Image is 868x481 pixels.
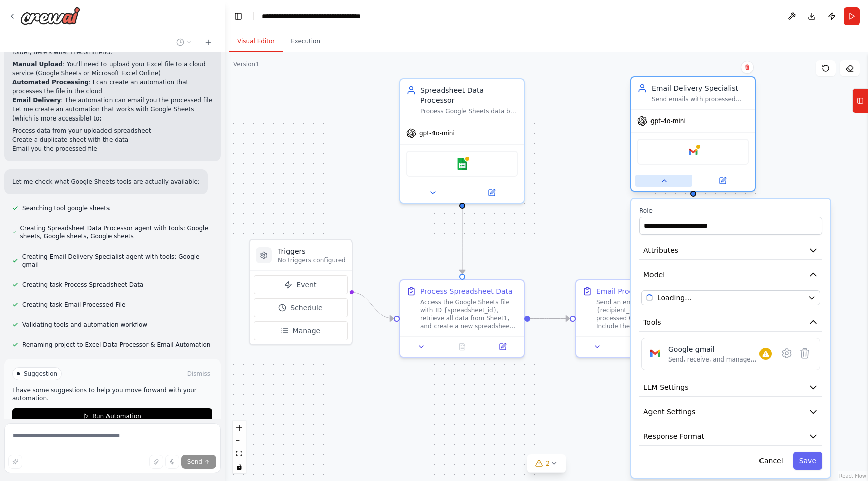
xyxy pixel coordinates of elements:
button: Hide left sidebar [231,9,245,23]
div: Process Spreadsheet DataAccess the Google Sheets file with ID {spreadsheet_id}, retrieve all data... [399,279,525,358]
li: Process data from your uploaded spreadsheet [12,126,212,135]
div: Email Delivery SpecialistSend emails with processed spreadsheet files and provide clear communica... [630,78,756,194]
span: Event [296,280,316,290]
button: No output available [617,341,660,353]
span: Validating tools and automation workflow [22,321,147,329]
button: Switch to previous chat [172,36,196,48]
button: Run Automation [12,408,212,424]
span: Run Automation [92,412,141,420]
div: Process Spreadsheet Data [420,286,513,296]
span: Creating Email Delivery Specialist agent with tools: Google gmail [22,253,212,269]
button: Start a new chat [200,36,216,48]
button: Delete tool [796,344,814,363]
div: Google gmail [668,344,759,354]
p: I have some suggestions to help you move forward with your automation. [12,386,212,402]
li: Create a duplicate sheet with the data [12,135,212,144]
button: Click to speak your automation idea [165,455,179,469]
p: No triggers configured [278,256,346,264]
div: Version 1 [233,60,259,68]
span: Creating task Email Processed File [22,301,125,309]
button: LLM Settings [639,378,822,397]
div: Send, receive, and manage Gmail messages and email settings. [668,355,759,364]
span: 2 [546,458,550,468]
button: No output available [441,341,484,353]
div: Send an email to {recipient_email} with the processed Google Sheets file. Include the sharing lin... [596,298,694,330]
span: Searching tool google sheets [22,204,110,212]
button: Configure tool [778,344,796,363]
strong: Email Delivery [12,97,61,104]
span: Suggestion [24,370,57,378]
h3: Triggers [278,246,346,256]
button: Open in side panel [485,341,520,353]
button: Tools [639,313,822,332]
button: Open in side panel [694,175,751,187]
button: Attributes [639,241,822,260]
button: 2 [527,454,566,473]
span: Creating task Process Spreadsheet Data [22,281,143,289]
a: React Flow attribution [839,473,866,479]
button: Visual Editor [229,31,283,52]
button: Upload files [149,455,163,469]
button: Save [793,452,822,470]
p: Let me check what Google Sheets tools are actually available: [12,177,200,186]
div: Process Google Sheets data by copying data from the main sheet to a new processed sheet, retrievi... [420,107,518,115]
button: fit view [233,447,246,460]
span: Send [187,458,202,466]
img: Logo [20,7,80,25]
span: Schedule [290,303,322,313]
div: Access the Google Sheets file with ID {spreadsheet_id}, retrieve all data from Sheet1, and create... [420,298,518,330]
button: Model [639,266,822,284]
span: Manage [293,326,321,336]
nav: breadcrumb [262,11,398,21]
img: Google gmail [648,346,662,360]
button: Loading... [641,290,820,305]
button: zoom in [233,421,246,434]
button: Send [181,455,216,469]
li: : The automation can email you the processed file [12,96,212,105]
button: Schedule [254,298,348,317]
button: Delete node [741,61,754,74]
label: Role [639,207,822,215]
div: Email Processed FileSend an email to {recipient_email} with the processed Google Sheets file. Inc... [575,279,701,358]
div: Email Processed File [596,286,668,296]
div: Spreadsheet Data Processor [420,85,518,105]
span: Tools [643,317,661,327]
g: Edge from 0c5a232c-2985-4efc-8b5a-81ccd671ec28 to 6f6bdd6c-5a7d-4b0b-b97c-eda65ca83ea7 [457,199,467,274]
li: : I can create an automation that processes the file in the cloud [12,78,212,96]
button: Response Format [639,427,822,446]
button: Execution [283,31,329,52]
img: Google sheets [456,158,468,170]
button: Event [254,275,348,294]
div: Spreadsheet Data ProcessorProcess Google Sheets data by copying data from the main sheet to a new... [399,78,525,204]
button: Cancel [753,452,789,470]
button: Agent Settings [639,403,822,421]
span: gpt-4o-mini [419,129,455,137]
div: React Flow controls [233,421,246,473]
li: Email you the processed file [12,144,212,153]
span: Renaming project to Excel Data Processor & Email Automation [22,341,210,349]
span: LLM Settings [643,382,689,392]
span: Model [643,270,665,280]
div: Email Delivery Specialist [652,83,749,93]
button: Open in side panel [463,187,520,199]
li: : You'll need to upload your Excel file to a cloud service (Google Sheets or Microsoft Excel Online) [12,60,212,78]
span: Attributes [643,245,678,255]
span: gpt-4o-mini [650,117,686,125]
button: Manage [254,321,348,340]
button: Improve this prompt [8,455,22,469]
div: TriggersNo triggers configuredEventScheduleManage [249,239,353,345]
strong: Manual Upload [12,61,63,68]
g: Edge from triggers to 6f6bdd6c-5a7d-4b0b-b97c-eda65ca83ea7 [351,287,394,324]
span: Response Format [643,431,704,441]
button: toggle interactivity [233,460,246,473]
p: Let me create an automation that works with Google Sheets (which is more accessible) to: [12,105,212,123]
img: Google gmail [687,146,699,158]
strong: Automated Processing [12,79,89,86]
g: Edge from 6f6bdd6c-5a7d-4b0b-b97c-eda65ca83ea7 to a896fc53-b6c8-424c-b3fa-c9c2ecfd6900 [530,314,570,324]
span: Creating Spreadsheet Data Processor agent with tools: Google sheets, Google sheets, Google sheets [20,224,212,240]
span: openai/gpt-4o-mini [657,293,692,303]
div: Send emails with processed spreadsheet files and provide clear communication about the completed ... [652,95,749,103]
button: zoom out [233,434,246,447]
span: Agent Settings [643,407,695,417]
button: Dismiss [185,369,212,379]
